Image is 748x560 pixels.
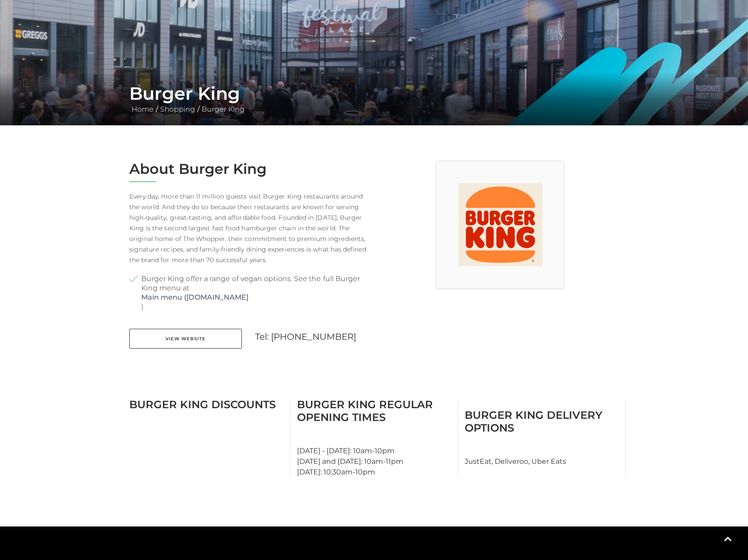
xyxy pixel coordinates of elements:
div: [DATE] - [DATE]: 10am-10pm [DATE] and [DATE]: 10am-11pm [DATE]: 10:30am-10pm [290,398,458,477]
h2: About Burger King [129,161,368,177]
div: / / [123,83,626,115]
p: Every day, more than 11 million guests visit Burger King restaurants around the world. And they d... [129,191,368,265]
a: Main menu ([DOMAIN_NAME] [141,293,249,302]
a: Shopping [158,105,197,113]
a: View Website [129,329,242,349]
div: JustEat, Deliveroo, Uber Eats [458,398,626,477]
h3: Burger King Delivery Options [465,409,619,434]
li: Burger King offer a range of vegan options. See the full Burger King menu at ) [129,274,368,311]
a: Burger King [199,105,247,113]
h3: Burger King Regular Opening Times [297,398,451,424]
h1: Burger King [129,83,619,104]
a: Tel: [PHONE_NUMBER] [255,331,357,342]
h3: Burger King Discounts [129,398,283,411]
a: Home [129,105,156,113]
